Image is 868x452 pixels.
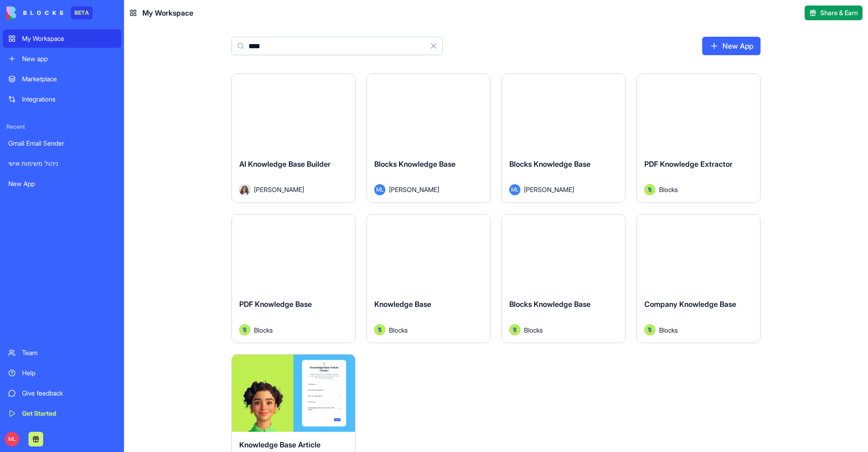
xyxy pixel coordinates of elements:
span: AI Knowledge Base Builder [239,159,331,169]
div: Give feedback [22,389,116,398]
button: Share & Earn [805,6,862,20]
span: [PERSON_NAME] [254,185,304,194]
div: Integrations [22,95,116,104]
a: Marketplace [3,70,121,88]
span: Blocks Knowledge Base [374,159,456,169]
div: Marketplace [22,74,116,84]
span: PDF Knowledge Extractor [644,159,733,169]
img: logo [6,6,63,19]
a: PDF Knowledge ExtractorAvatarBlocks [637,73,761,203]
div: ניהול משימות אישי [8,159,116,168]
span: ML [5,432,19,446]
button: Clear [424,37,443,55]
span: [PERSON_NAME] [389,185,439,194]
span: Knowledge Base [374,299,431,309]
span: Blocks [254,325,273,335]
div: Help [22,368,116,378]
a: Team [3,344,121,362]
div: New App [8,179,116,188]
span: PDF Knowledge Base [239,299,312,309]
a: ניהול משימות אישי [3,154,121,173]
div: BETA [71,6,93,19]
span: Blocks Knowledge Base [509,299,591,309]
img: Avatar [644,324,655,335]
a: Give feedback [3,384,121,402]
a: AI Knowledge Base BuilderAvatar[PERSON_NAME] [231,73,355,203]
img: Avatar [239,324,250,335]
span: Company Knowledge Base [644,299,736,309]
div: My Workspace [22,34,116,43]
span: Blocks Knowledge Base [509,159,591,169]
span: Blocks [389,325,408,335]
span: Blocks [524,325,543,335]
img: Avatar [239,184,250,195]
a: Blocks Knowledge BaseAvatarBlocks [502,214,626,344]
a: PDF Knowledge BaseAvatarBlocks [231,214,355,344]
span: [PERSON_NAME] [524,185,574,194]
a: Company Knowledge BaseAvatarBlocks [637,214,761,344]
a: Gmail Email Sender [3,134,121,153]
div: Gmail Email Sender [8,139,116,148]
a: New App [702,37,761,55]
span: My Workspace [142,7,193,18]
a: Help [3,364,121,382]
img: Avatar [374,324,385,335]
div: Team [22,348,116,357]
a: Blocks Knowledge BaseML[PERSON_NAME] [502,73,626,203]
img: Avatar [509,324,520,335]
a: Blocks Knowledge BaseML[PERSON_NAME] [366,73,490,203]
a: My Workspace [3,29,121,48]
span: Recent [3,123,121,130]
a: New app [3,50,121,68]
span: Share & Earn [820,8,858,17]
div: Get Started [22,409,116,418]
img: Avatar [644,184,655,195]
span: Blocks [659,325,678,335]
a: BETA [6,6,93,19]
a: New App [3,175,121,193]
span: Blocks [659,185,678,194]
span: ML [509,184,520,195]
div: New app [22,54,116,63]
a: Knowledge BaseAvatarBlocks [366,214,490,344]
a: Integrations [3,90,121,108]
a: Get Started [3,404,121,423]
span: ML [374,184,385,195]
